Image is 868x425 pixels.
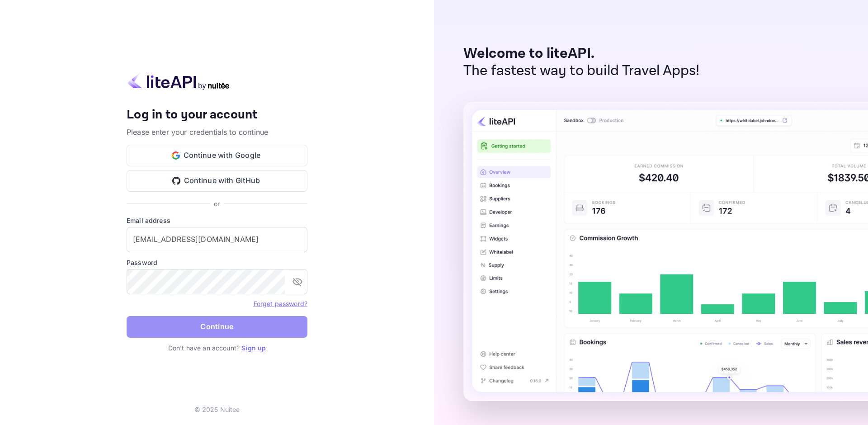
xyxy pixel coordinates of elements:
label: Password [127,258,307,267]
button: Continue with GitHub [127,170,307,192]
button: Continue with Google [127,145,307,166]
button: toggle password visibility [288,273,307,291]
p: © 2025 Nuitee [194,405,240,414]
input: Enter your email address [127,227,307,252]
a: Sign up [241,344,266,352]
button: Continue [127,316,307,338]
img: liteapi [127,72,231,90]
p: Welcome to liteAPI. [463,45,700,62]
a: Forget password? [254,299,307,308]
a: Forget password? [254,300,307,307]
p: Please enter your credentials to continue [127,127,307,137]
p: The fastest way to build Travel Apps! [463,62,700,80]
label: Email address [127,216,307,225]
p: Don't have an account? [127,343,307,353]
p: or [214,199,220,208]
h4: Log in to your account [127,107,307,123]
